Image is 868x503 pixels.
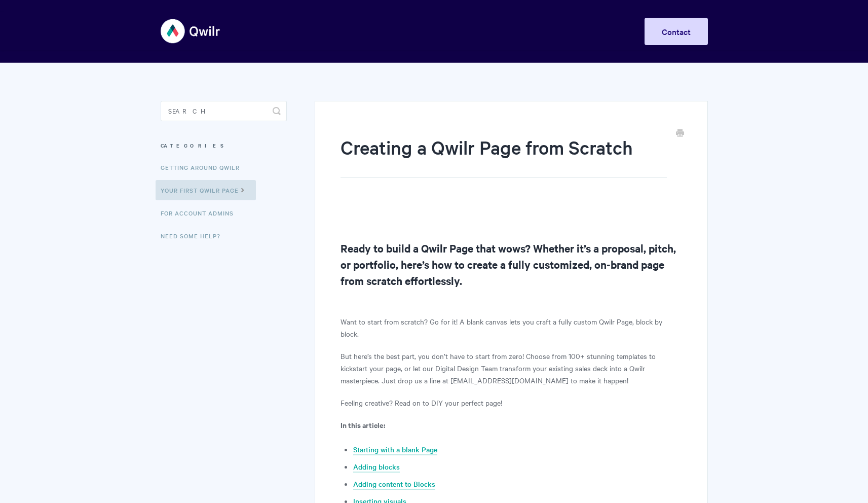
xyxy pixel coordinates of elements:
a: Print this Article [676,128,684,139]
p: Want to start from scratch? Go for it! A blank canvas lets you craft a fully custom Qwilr Page, b... [341,315,682,340]
h3: Categories [161,136,287,155]
a: Adding content to Blocks [353,479,435,490]
a: Getting Around Qwilr [161,157,247,177]
h1: Creating a Qwilr Page from Scratch [341,134,666,178]
a: Need Some Help? [161,226,228,246]
a: Contact [645,18,708,45]
a: For Account Admins [161,203,241,223]
input: Search [161,101,287,121]
h2: Ready to build a Qwilr Page that wows? Whether it’s a proposal, pitch, or portfolio, here’s how t... [341,240,682,289]
strong: In this article: [341,419,385,430]
p: But here’s the best part, you don’t have to start from zero! Choose from 100+ stunning templates ... [341,350,682,386]
a: Adding blocks [353,461,400,473]
img: Qwilr Help Center [161,12,221,50]
a: Starting with a blank Page [353,444,437,455]
p: Feeling creative? Read on to DIY your perfect page! [341,397,682,409]
a: Your First Qwilr Page [156,180,256,200]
